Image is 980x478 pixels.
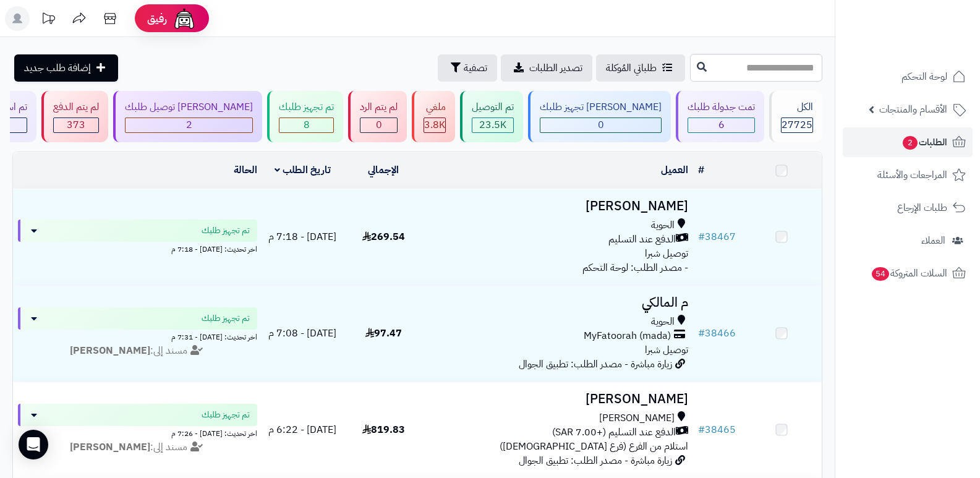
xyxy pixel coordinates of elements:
a: المراجعات والأسئلة [843,160,973,190]
a: تحديثات المنصة [33,6,64,34]
a: تصدير الطلبات [501,54,592,82]
a: طلباتي المُوكلة [596,54,685,82]
span: 54 [872,267,889,281]
span: تصفية [464,61,487,75]
a: طلبات الإرجاع [843,193,973,223]
span: 2 [186,117,192,132]
span: طلباتي المُوكلة [606,61,657,75]
span: تم تجهيز طلبك [202,224,250,237]
div: الكل [781,100,813,114]
span: الطلبات [901,134,947,151]
span: 269.54 [362,229,405,244]
div: ملغي [424,100,446,114]
a: لم يتم الرد 0 [346,91,409,142]
div: 373 [54,118,98,132]
span: الحوية [651,218,675,233]
a: #38467 [698,229,736,244]
span: طلبات الإرجاع [897,199,947,216]
span: [PERSON_NAME] [599,411,675,425]
div: تمت جدولة طلبك [688,100,755,114]
a: #38466 [698,326,736,341]
div: 3840 [424,118,445,132]
div: اخر تحديث: [DATE] - 7:26 م [18,426,257,439]
span: # [698,229,705,244]
span: تم تجهيز طلبك [202,409,250,421]
span: 27725 [782,117,812,132]
span: الدفع عند التسليم [608,233,676,247]
div: 8 [279,118,333,132]
img: ai-face.png [172,6,197,31]
div: تم تجهيز طلبك [279,100,334,114]
a: تم التوصيل 23.5K [458,91,526,142]
span: لوحة التحكم [901,68,947,85]
a: الإجمالي [368,163,399,177]
span: إضافة طلب جديد [24,61,91,75]
a: لوحة التحكم [843,62,973,92]
span: [DATE] - 7:18 م [268,229,336,244]
span: العملاء [921,232,945,249]
a: [PERSON_NAME] توصيل طلبك 2 [111,91,265,142]
a: لم يتم الدفع 373 [39,91,111,142]
h3: [PERSON_NAME] [429,392,689,406]
a: تم تجهيز طلبك 8 [265,91,346,142]
span: [DATE] - 7:08 م [268,326,336,341]
div: 0 [540,118,661,132]
span: 373 [67,117,85,132]
a: [PERSON_NAME] تجهيز طلبك 0 [526,91,673,142]
a: تمت جدولة طلبك 6 [673,91,767,142]
span: 0 [376,117,382,132]
span: 0 [598,117,604,132]
span: 2 [903,136,918,150]
div: 2 [126,118,252,132]
h3: [PERSON_NAME] [429,199,689,213]
a: الكل27725 [767,91,825,142]
div: [PERSON_NAME] توصيل طلبك [125,100,253,114]
span: MyFatoorah (mada) [584,329,671,343]
div: اخر تحديث: [DATE] - 7:18 م [18,242,257,255]
div: لم يتم الدفع [53,100,99,114]
span: رفيق [147,11,167,26]
span: 97.47 [365,326,402,341]
span: السلات المتروكة [871,265,947,282]
a: العميل [661,163,688,177]
span: استلام من الفرع (فرع [DEMOGRAPHIC_DATA]) [500,439,688,454]
span: الأقسام والمنتجات [879,101,947,118]
a: # [698,163,704,177]
div: Open Intercom Messenger [19,430,48,459]
a: الطلبات2 [843,127,973,157]
a: #38465 [698,422,736,437]
span: # [698,326,705,341]
a: تاريخ الطلب [275,163,331,177]
span: زيارة مباشرة - مصدر الطلب: تطبيق الجوال [519,453,672,468]
span: 6 [718,117,725,132]
div: تم التوصيل [472,100,514,114]
td: - مصدر الطلب: لوحة التحكم [424,189,694,285]
h3: م المالكي [429,296,689,310]
span: زيارة مباشرة - مصدر الطلب: تطبيق الجوال [519,357,672,372]
div: 6 [688,118,754,132]
a: العملاء [843,226,973,255]
span: 3.8K [424,117,445,132]
span: 819.83 [362,422,405,437]
span: تم تجهيز طلبك [202,312,250,325]
div: مسند إلى: [9,440,266,455]
div: 0 [360,118,397,132]
span: [DATE] - 6:22 م [268,422,336,437]
div: 23496 [472,118,513,132]
a: السلات المتروكة54 [843,258,973,288]
a: الحالة [234,163,257,177]
div: اخر تحديث: [DATE] - 7:31 م [18,330,257,343]
span: توصيل شبرا [645,343,688,357]
span: الحوية [651,315,675,329]
strong: [PERSON_NAME] [70,440,150,455]
span: # [698,422,705,437]
span: الدفع عند التسليم (+7.00 SAR) [552,425,676,440]
a: إضافة طلب جديد [14,54,118,82]
span: 23.5K [479,117,506,132]
span: 8 [304,117,310,132]
div: [PERSON_NAME] تجهيز طلبك [540,100,662,114]
span: المراجعات والأسئلة [877,166,947,184]
div: لم يتم الرد [360,100,398,114]
strong: [PERSON_NAME] [70,343,150,358]
span: توصيل شبرا [645,246,688,261]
